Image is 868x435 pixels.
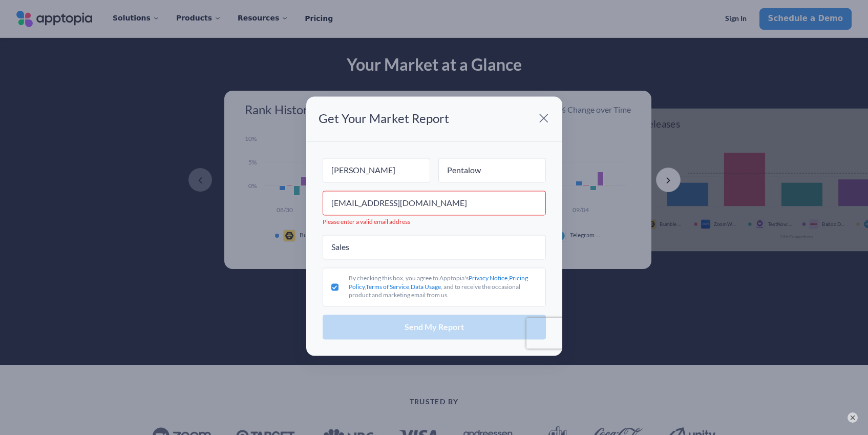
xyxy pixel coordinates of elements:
span: By checking this box, you agree to Apptopia's , , , , and to receive the occasional product and m... [349,274,528,299]
input: First Name [323,158,430,182]
iframe: reCAPTCHA [526,318,658,349]
input: Business Email [323,191,546,215]
input: Last Name [438,158,546,182]
a: Privacy Notice [469,274,507,282]
input: Job Title [323,235,546,259]
button: × [848,412,858,423]
div: Please enter a valid email address [323,217,546,226]
input: By checking this box, you agree to Apptopia'sPrivacy Notice,Pricing Policy,Terms of Service,Data ... [331,283,338,291]
a: Pricing Policy [349,274,528,291]
a: Terms of Service [366,283,409,291]
p: Get Your Market Report [319,112,449,126]
a: Data Usage [411,283,441,291]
